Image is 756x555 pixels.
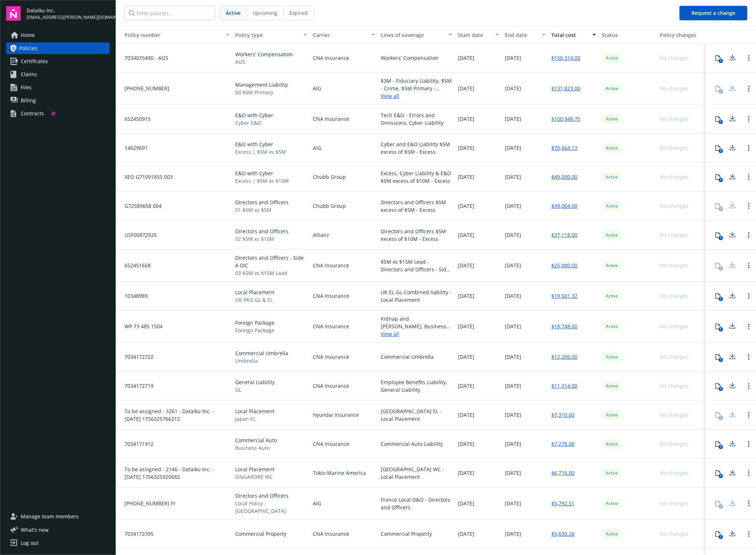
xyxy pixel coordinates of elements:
span: Japan EL [235,415,274,423]
a: Policies [6,42,110,54]
div: Total cost [551,31,588,39]
div: Contracts [21,108,44,119]
span: [DATE] [505,54,521,62]
div: 1 [719,149,723,153]
a: Open options [744,353,753,361]
div: No changes [660,144,688,152]
div: Carrier [313,31,367,39]
span: CNA Insurance [313,115,349,123]
a: Open options [744,231,753,239]
a: Manage team members [6,511,110,522]
span: Tokio Marine America [313,469,366,477]
div: Kidnap and [PERSON_NAME], Business Travel Accident, Foreign Voluntary Workers Compensation, Comme... [381,315,453,330]
div: 1 [719,297,723,301]
div: 1 [719,120,723,124]
div: Status [602,31,654,39]
span: [DATE] [458,382,474,390]
span: Excess | $5M xs $5M [235,148,286,156]
a: $70,664.13 [551,144,577,152]
a: $39,064.00 [551,202,577,210]
button: 1 [711,350,725,364]
span: [DATE] [505,262,521,269]
span: Commercial Property [235,530,286,538]
span: [PHONE_NUMBER] [119,85,169,92]
div: No changes [660,262,688,269]
button: Request a change [679,6,747,20]
span: 02 $5M xs $10M [235,235,289,243]
span: CNA Insurance [313,54,349,62]
div: [GEOGRAPHIC_DATA] EL - Local Placement [381,407,453,423]
button: 1 [711,319,725,334]
span: Workers' Compensation [235,50,293,58]
span: Directors and Officers [235,227,289,235]
span: Active [605,174,619,180]
button: Status [599,26,657,44]
span: Local Policy - [GEOGRAPHIC_DATA] [235,499,307,515]
a: $19,501.32 [551,292,577,300]
a: Open options [744,144,753,152]
a: Open options [744,292,753,300]
span: [DATE] [505,353,521,361]
div: Cyber and E&O Liability $5M excess of $5M - Excess [381,140,453,156]
a: $5,792.51 [551,499,575,507]
span: Allianz [313,231,329,239]
span: 652451658 [119,262,151,269]
span: Active [605,203,619,209]
span: CNA Insurance [313,292,349,300]
div: No changes [660,411,688,419]
span: Local Placement [235,465,274,473]
a: $6,716.00 [551,469,575,477]
div: Tech E&O - Errors and Omissions, Cyber Liability [381,111,453,127]
a: Open options [744,469,753,477]
div: Start date [458,31,491,39]
div: End date [505,31,538,39]
span: AIG [313,85,321,92]
a: Claims [6,69,110,80]
a: Home [6,29,110,41]
div: No changes [660,499,688,507]
div: Policy type [235,31,299,39]
span: [DATE] [458,411,474,419]
span: [DATE] [458,530,474,538]
button: 1 [711,141,725,155]
span: [DATE] [505,469,521,477]
button: 1 [711,289,725,303]
button: Policy changes [657,26,706,44]
span: Active [605,470,619,476]
a: $37,118.00 [551,231,577,239]
span: CNA Insurance [313,530,349,538]
div: France Local D&O - Directors and Officers [381,496,453,511]
div: Log out [21,537,38,549]
span: 7034172719 [119,382,154,390]
span: [DATE] [458,499,474,507]
span: [PHONE_NUMBER] Fr [119,499,176,507]
span: AIG [313,144,321,152]
div: Policy number [119,31,221,39]
span: CNA Insurance [313,440,349,448]
a: $11,314.00 [551,382,577,390]
span: Active [605,441,619,447]
a: Open options [744,54,753,62]
div: Workers' Compensation [381,54,438,62]
div: $5M xs $15M Lead - Directors and Officers - Side A DIC [381,258,453,273]
div: Excess, Cyber Liability & E&O $5M excess of $10M - Excess [381,169,453,185]
span: [DATE] [458,322,474,330]
span: 7034035490 - AOS [119,54,168,62]
span: CNA Insurance [313,322,349,330]
span: Active [605,262,619,269]
span: UK PKG GL & EL [235,296,274,304]
div: Commercial Auto Liability [381,440,443,448]
button: Total cost [548,26,599,44]
span: Chubb Group [313,173,346,181]
span: [DATE] [458,144,474,152]
span: Directors and Officers [235,198,289,206]
div: $3M - Fiduciary Liability, $5M - Crime, $5M Primary - Directors and Officers, $5M - Employment Pr... [381,77,453,92]
span: E&O with Cyber [235,111,273,119]
div: Directors and Officers $5M excess of $10M - Excess [381,227,453,243]
div: Commercial Property [381,530,432,538]
button: 1 [711,466,725,480]
span: GL [235,386,275,394]
span: Active [605,412,619,418]
span: [DATE] [505,231,521,239]
button: What's new [6,526,60,534]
